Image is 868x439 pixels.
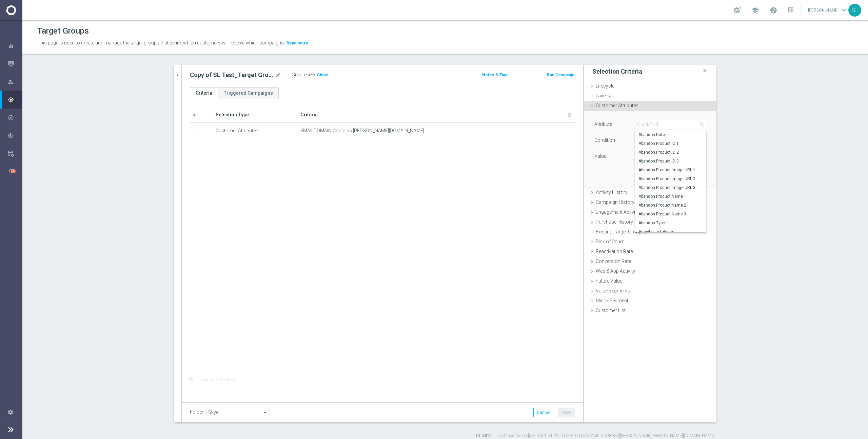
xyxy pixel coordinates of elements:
[638,211,703,217] span: Abandon Product Name 3
[8,55,22,73] div: Mission Control
[8,79,22,85] div: Explore
[300,112,318,117] span: Criteria
[7,43,22,49] button: equalizer Dashboard
[476,433,492,439] label: ID: 8814
[300,128,424,134] span: EMAILDOMAIN Contains [PERSON_NAME][DOMAIN_NAME]
[37,26,89,36] h1: Target Groups
[592,68,642,75] h3: Selection Criteria
[596,83,614,89] span: Lifecycle
[37,40,285,45] span: This page is used to create and manage the target groups that define which customers will receive...
[7,151,22,156] button: Data Studio
[8,37,22,55] div: Dashboard
[7,79,22,84] button: person_search Explore
[8,163,22,180] div: Optibot
[218,87,279,99] a: Triggered Campaigns
[7,97,22,102] button: gps_fixed Plan
[596,278,622,284] span: Future Value
[7,61,22,66] button: Mission Control
[292,72,315,78] label: Group size
[7,115,22,120] button: play_circle_outline Execute
[594,121,612,127] lable: Attribute
[190,409,203,415] label: Folder
[11,169,16,173] div: 2
[315,72,316,78] label: :
[638,150,703,155] span: Abandon Product ID 2
[596,190,628,195] span: Activity History
[8,97,14,103] i: gps_fixed
[594,153,606,159] label: Value
[190,123,213,140] td: 1
[7,409,14,415] i: settings
[498,433,715,439] label: Last modified on [DATE] at 1:54 PM UTC-04:00 by [EMAIL_ADDRESS][PERSON_NAME][PERSON_NAME][DOMAIN_...
[638,229,703,234] span: Activity Last Period
[190,107,213,123] th: #
[317,73,328,77] span: Show
[596,308,626,313] span: Customer List
[174,65,181,85] button: chevron_right
[638,194,703,199] span: Abandon Product Name 1
[638,176,703,182] span: Abandon Product Image URL 2
[8,115,14,121] i: play_circle_outline
[275,71,281,79] i: mode_edit
[195,377,235,383] label: Complex Selection
[190,71,274,79] h2: Copy of SL Test_Target Group_2024
[3,403,18,421] div: Settings
[481,71,509,79] button: Notes & Tags
[638,185,703,190] span: Abandon Product Image URL 3
[702,66,708,75] i: close
[546,71,575,79] button: Run Campaign
[638,141,703,146] span: Abandon Product ID 1
[596,199,634,205] span: Campaign History
[596,103,638,108] span: Customer Attributes
[840,6,848,14] span: keyboard_arrow_down
[7,169,22,174] button: lightbulb Optibot 2
[596,93,610,98] span: Layers
[751,6,759,14] span: school
[558,408,575,417] button: Save
[596,298,628,303] span: Micro Segment
[638,167,703,173] span: Abandon Product Image URL 1
[638,203,703,208] span: Abandon Product Name 2
[8,43,14,49] i: equalizer
[635,120,706,129] input: Quick find
[8,133,14,139] i: track_changes
[533,408,554,417] button: Cancel
[7,133,22,138] button: track_changes Analyze
[213,107,298,123] th: Selection Type
[8,133,22,139] div: Analyze
[807,5,848,15] a: [PERSON_NAME]keyboard_arrow_down
[638,158,703,164] span: Abandon Product ID 3
[596,249,633,254] span: Reactivation Rate
[596,219,633,225] span: Purchase History
[596,229,647,234] span: Existing Target Group
[596,259,631,264] span: Conversion Rate
[8,97,22,103] div: Plan
[848,4,861,17] div: SL
[8,169,14,175] i: lightbulb
[638,220,703,226] span: Abandon Type
[174,72,181,78] i: chevron_right
[8,115,22,121] div: Execute
[213,123,298,140] td: Customer Attributes
[190,87,218,99] a: Criteria
[594,137,615,143] lable: Condition
[699,122,705,127] span: search
[286,39,309,47] button: Read more
[596,288,630,293] span: Value Segments
[8,151,22,157] div: Data Studio
[596,268,635,274] span: Web & App Activity
[638,132,703,137] span: Abandon Date
[8,79,14,85] i: person_search
[596,209,639,215] span: Engagement Activity
[596,239,625,244] span: Risk of Churn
